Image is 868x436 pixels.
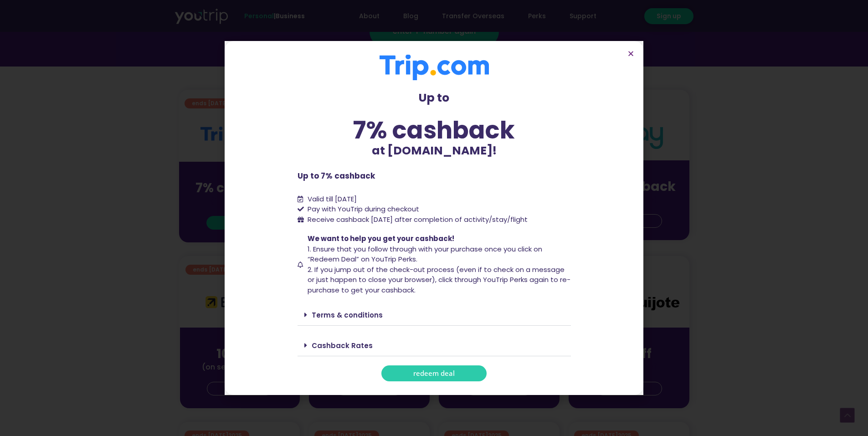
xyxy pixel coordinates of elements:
div: Terms & conditions [298,304,571,326]
a: Close [627,50,634,57]
b: Up to 7% cashback [298,170,375,181]
div: Cashback Rates [298,335,571,356]
span: redeem deal [413,370,455,377]
span: Pay with YouTrip during checkout [305,204,419,215]
span: We want to help you get your cashback! [308,234,454,243]
span: Receive cashback [DATE] after completion of activity/stay/flight [308,215,528,224]
span: Valid till [DATE] [308,194,357,204]
p: at [DOMAIN_NAME]! [298,142,571,159]
span: 2. If you jump out of the check-out process (even if to check on a message or just happen to clos... [308,265,570,295]
a: redeem deal [381,365,487,381]
a: Terms & conditions [312,310,383,320]
p: Up to [298,89,571,107]
div: 7% cashback [298,118,571,142]
span: 1. Ensure that you follow through with your purchase once you click on “Redeem Deal” on YouTrip P... [308,244,542,264]
a: Cashback Rates [312,341,373,350]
